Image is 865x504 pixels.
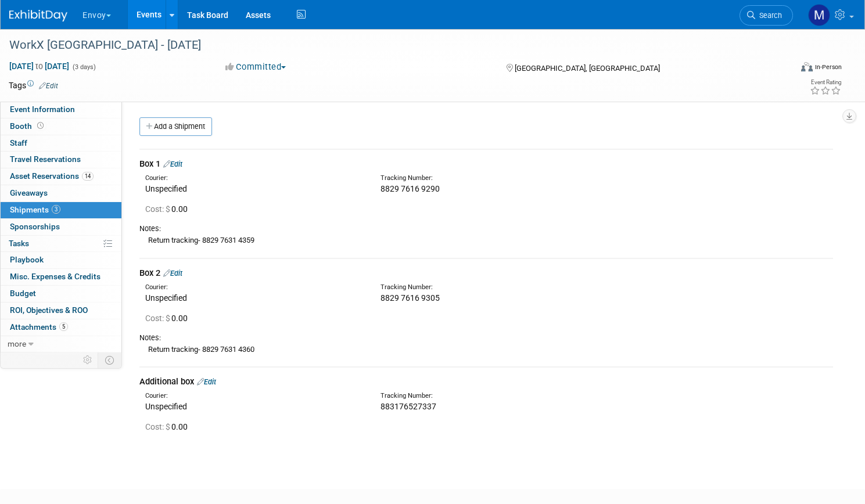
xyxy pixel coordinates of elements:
div: Notes: [139,333,833,343]
span: more [8,339,26,348]
span: Cost: $ [145,422,171,431]
span: Cost: $ [145,314,171,323]
a: Budget [1,286,121,302]
span: Booth [10,121,46,131]
a: Attachments5 [1,319,121,336]
span: 0.00 [145,422,192,431]
span: Tasks [9,239,29,248]
span: 0.00 [145,314,192,323]
span: [DATE] [DATE] [9,61,70,71]
img: Format-Inperson.png [801,62,813,71]
td: Personalize Event Tab Strip [78,352,98,368]
td: Tags [9,80,58,91]
div: Tracking Number: [381,174,657,183]
span: Playbook [10,255,44,264]
a: Travel Reservations [1,152,121,168]
div: In-Person [814,63,842,71]
span: 883176527337 [381,402,436,411]
span: Misc. Expenses & Credits [10,272,101,281]
a: Tasks [1,236,121,252]
div: Additional box [139,376,833,388]
div: Event Rating [810,80,841,85]
div: Unspecified [145,183,363,195]
a: Search [740,5,793,26]
span: Event Information [10,105,75,114]
a: Giveaways [1,185,121,201]
td: Toggle Event Tabs [98,352,122,368]
a: Add a Shipment [139,117,212,136]
span: 8829 7616 9305 [381,293,440,303]
span: Search [755,11,782,20]
span: (3 days) [71,63,96,71]
div: Box 2 [139,267,833,279]
div: Courier: [145,391,363,401]
a: Staff [1,135,121,152]
a: Playbook [1,252,121,268]
a: ROI, Objectives & ROO [1,303,121,319]
span: ROI, Objectives & ROO [10,305,88,315]
span: Cost: $ [145,204,171,214]
span: Booth not reserved yet [35,121,46,130]
span: Budget [10,289,36,298]
div: Courier: [145,283,363,292]
a: Asset Reservations14 [1,168,121,185]
span: 14 [82,172,94,181]
span: [GEOGRAPHIC_DATA], [GEOGRAPHIC_DATA] [515,64,660,73]
img: Matt h [808,4,830,26]
span: Sponsorships [10,222,60,231]
span: to [34,62,45,71]
a: Edit [197,377,216,386]
a: Edit [163,160,182,168]
span: Asset Reservations [10,171,94,181]
div: Notes: [139,224,833,234]
span: 5 [59,322,68,331]
span: 3 [52,205,60,214]
span: Giveaways [10,188,48,197]
a: more [1,336,121,352]
a: Event Information [1,102,121,118]
span: Travel Reservations [10,154,81,164]
a: Edit [39,82,58,90]
span: Shipments [10,205,60,214]
span: Staff [10,138,27,147]
div: Return tracking- 8829 7631 4360 [139,343,833,355]
div: Courier: [145,174,363,183]
a: Misc. Expenses & Credits [1,269,121,285]
div: Box 1 [139,158,833,170]
a: Edit [163,269,182,278]
button: Committed [221,61,290,73]
img: ExhibitDay [9,10,67,21]
a: Booth [1,118,121,135]
div: Return tracking- 8829 7631 4359 [139,234,833,246]
div: Event Format [717,60,842,78]
span: 0.00 [145,204,192,214]
div: Tracking Number: [381,391,657,401]
span: 8829 7616 9290 [381,184,440,193]
div: Unspecified [145,401,363,412]
div: WorkX [GEOGRAPHIC_DATA] - [DATE] [5,35,771,56]
span: Attachments [10,322,68,332]
a: Shipments3 [1,202,121,218]
div: Tracking Number: [381,283,657,292]
div: Unspecified [145,292,363,304]
a: Sponsorships [1,219,121,235]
